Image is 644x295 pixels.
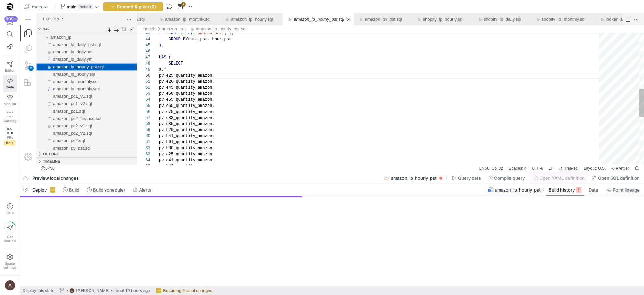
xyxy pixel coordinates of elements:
[33,43,73,48] span: amazon_lp_daily.yml
[3,278,17,292] button: https://lh3.googleusercontent.com/a/AEdFTp4_8LqxRyxVUtC19lo4LS2NU-n5oC7apraV2tR5=s96-c
[25,28,117,35] div: /models/amazon_lp/amazon_lp_daily_pst.sql
[32,187,47,193] span: Deploy
[139,66,195,71] span: pv.e26_quantity_amazon,
[561,151,588,159] div: Layout: U.S.
[25,109,117,116] div: /models/amazon_lp/amazon_pc2_v1.sql
[25,87,117,94] div: /models/amazon_lp/amazon_pc1_v2.sql
[7,135,13,139] span: PRs
[25,65,117,72] div: /models/amazon_lp/amazon_lp_monthly.sql
[16,72,117,79] div: amazon_lp_monthly.yml
[537,151,544,159] a: Editor Language Status: Formatting, There are multiple formatters for 'jinja-sql' files. One of t...
[123,95,130,101] div: 56
[33,80,72,85] span: amazon_pc1_v1.sql
[3,251,17,272] a: Spacesettings
[486,151,509,159] div: Spaces: 4
[502,3,509,9] li: Close (⌘W)
[25,50,117,57] div: /models/amazon_lp/amazon_lp_hourly_pst.sql
[139,78,195,83] span: pv.e50_quantity_amazon,
[33,29,80,34] span: amazon_lp_daily_pst.sql
[4,16,18,22] div: 999+
[510,151,525,159] a: UTF-8
[123,23,130,29] div: 44
[325,3,332,9] li: Close (⌘W)
[139,132,195,137] span: pv.h80_quantity_amazon,
[123,132,130,138] div: 62
[58,286,152,295] button: https://lh3.googleusercontent.com/a/AEdFTp4_8LqxRyxVUtC19lo4LS2NU-n5oC7apraV2tR5=s96-c[PERSON_NAM...
[6,211,14,215] span: Help
[4,119,16,123] span: Catalog
[16,131,117,138] div: amazon_pv_pst.sql
[139,138,195,143] span: pv.o25_quantity_amazon,
[33,132,70,137] span: amazon_pv_pst.sql
[60,184,83,196] button: Build
[253,3,262,9] ul: Tab actions
[168,12,226,19] div: /models/amazon_lp/amazon_lp_hourly_pst.sql
[33,73,79,78] span: amazon_lp_monthly.yml
[485,172,528,184] button: Compile query
[604,2,611,10] a: Split Editor Right (⌘\) [⌥] Split Editor Down
[25,94,117,101] div: /models/amazon_lp/amazon_pc1.sql
[101,12,107,19] a: Refresh Explorer
[495,187,541,193] span: amazon_lp_hourly_pst
[458,175,481,181] span: Query data
[611,151,622,159] div: Notifications
[501,3,511,9] ul: Tab actions
[168,24,211,28] span: date_pst, hour_pst
[123,47,130,53] div: 48
[211,3,253,8] a: amazon_lp_hourly.sql
[139,126,195,131] span: pv.h61_quantity_amazon,
[176,13,226,18] a: amazon_lp_hourly_pst.sql
[546,184,584,196] button: Build history
[391,175,437,181] span: amazon_lp_hourly_pst
[562,151,587,159] a: Layout: U.S.
[117,19,624,151] div: amazon_lp_hourly_pst.sql, preview
[324,3,333,9] ul: Tab actions
[4,140,15,145] span: Beta
[33,36,72,41] span: amazon_lp_daily.sql
[23,288,55,293] span: Deploy this state:
[23,2,50,11] button: main
[139,102,195,107] span: pv.e83_quantity_amazon,
[16,94,117,101] div: amazon_pc1.sql
[25,101,117,109] div: /models/amazon_lp/amazon_pc2_finance.sql
[527,151,535,159] a: LF
[141,30,144,34] span: ,
[33,125,65,130] span: amazon_pc2.sql
[139,72,195,77] span: pv.e45_quantity_amazon,
[565,3,575,9] ul: Tab actions
[105,2,113,10] a: Views and More Actions...
[123,126,130,132] div: 61
[130,184,154,196] button: Alerts
[3,109,17,125] a: Catalog
[142,13,163,18] a: amazon_lp
[25,57,117,65] div: /models/amazon_lp/amazon_lp_hourly.sql
[214,59,214,65] textarea: amazon_lp_hourly_pst.sql, preview
[273,3,324,8] a: amazon_lp_hourly_pst.sql
[457,151,486,159] div: Ln 50, Col 32
[139,108,195,113] span: pv.e85_quantity_amazon,
[604,184,643,196] button: Point lineage
[103,2,163,11] button: Commit & push (2)
[3,16,17,28] button: 999+
[33,51,84,56] span: amazon_lp_hourly_pst.sql
[149,48,163,52] span: SELECT
[16,20,117,28] div: amazon_lp
[25,79,117,87] div: /models/amazon_lp/amazon_pc1_v1.sql
[25,35,117,42] div: /models/amazon_lp/amazon_lp_daily.sql
[4,235,16,243] span: Get started
[16,79,117,87] div: amazon_pc1_v1.sql
[149,42,151,46] span: (
[124,3,134,9] ul: Tab actions
[93,187,125,193] span: Build scheduler
[25,124,117,131] div: /models/amazon_lp/amazon_pc2.sql
[126,3,132,9] li: Close (⌘W)
[123,150,130,156] div: 65
[192,3,199,9] li: Close (⌘W)
[16,28,117,35] div: amazon_lp_daily_pst.sql
[3,58,17,75] a: Editor
[4,102,16,106] span: Monitor
[18,151,37,159] div: No Problems
[141,42,146,46] span: AS
[23,144,40,152] h3: Timeline
[123,35,130,41] div: 46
